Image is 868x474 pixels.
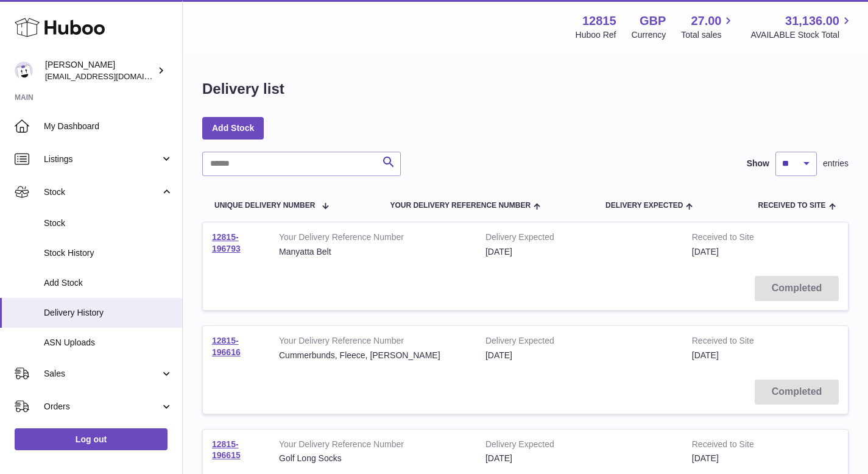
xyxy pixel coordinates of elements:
[45,59,155,82] div: [PERSON_NAME]
[202,79,284,99] h1: Delivery list
[750,29,853,41] span: AVAILABLE Stock Total
[44,401,160,412] span: Orders
[692,439,790,453] strong: Received to Site
[747,158,769,169] label: Show
[691,13,721,29] span: 27.00
[692,335,790,350] strong: Received to Site
[750,13,853,41] a: 31,136.00 AVAILABLE Stock Total
[44,186,160,198] span: Stock
[214,202,315,210] span: Unique Delivery Number
[640,13,666,29] strong: GBP
[605,202,683,210] span: Delivery Expected
[212,232,241,253] a: 12815-196793
[692,247,719,256] span: [DATE]
[485,335,674,350] strong: Delivery Expected
[15,62,33,80] img: shophawksclub@gmail.com
[212,439,241,461] a: 12815-196615
[576,29,616,41] div: Huboo Ref
[692,350,719,360] span: [DATE]
[279,350,467,361] div: Cummerbunds, Fleece, [PERSON_NAME]
[44,247,173,259] span: Stock History
[485,246,674,258] div: [DATE]
[485,439,674,453] strong: Delivery Expected
[692,453,719,463] span: [DATE]
[485,350,674,361] div: [DATE]
[45,71,179,81] span: [EMAIL_ADDRESS][DOMAIN_NAME]
[212,336,241,357] a: 12815-196616
[823,158,849,169] span: entries
[44,154,160,165] span: Listings
[15,428,168,450] a: Log out
[279,232,467,246] strong: Your Delivery Reference Number
[681,13,735,41] a: 27.00 Total sales
[785,13,839,29] span: 31,136.00
[279,453,467,464] div: Golf Long Socks
[485,232,674,246] strong: Delivery Expected
[44,337,173,348] span: ASN Uploads
[44,307,173,319] span: Delivery History
[632,29,666,41] div: Currency
[390,202,531,210] span: Your Delivery Reference Number
[279,439,467,453] strong: Your Delivery Reference Number
[692,232,790,246] strong: Received to Site
[202,117,264,139] a: Add Stock
[44,368,160,380] span: Sales
[44,277,173,289] span: Add Stock
[44,121,173,132] span: My Dashboard
[582,13,616,29] strong: 12815
[758,202,825,210] span: Received to Site
[44,218,173,229] span: Stock
[681,29,735,41] span: Total sales
[279,335,467,350] strong: Your Delivery Reference Number
[279,246,467,258] div: Manyatta Belt
[485,453,674,464] div: [DATE]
